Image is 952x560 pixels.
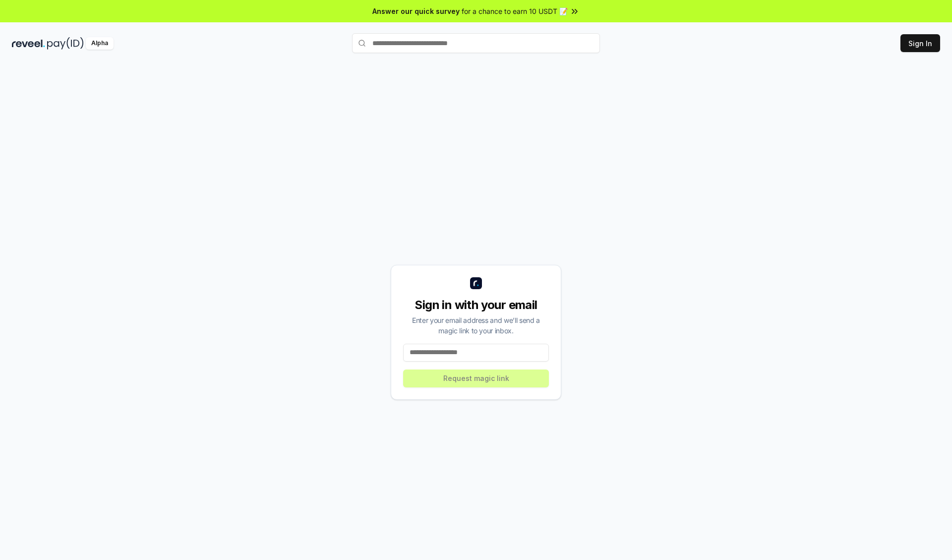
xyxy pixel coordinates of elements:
span: Answer our quick survey [372,6,460,16]
img: logo_small [470,277,482,289]
div: Alpha [86,37,114,50]
img: pay_id [47,37,84,50]
img: reveel_dark [12,37,45,50]
div: Sign in with your email [403,297,549,313]
div: Enter your email address and we’ll send a magic link to your inbox. [403,315,549,336]
span: for a chance to earn 10 USDT 📝 [462,6,568,16]
button: Sign In [900,34,940,52]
